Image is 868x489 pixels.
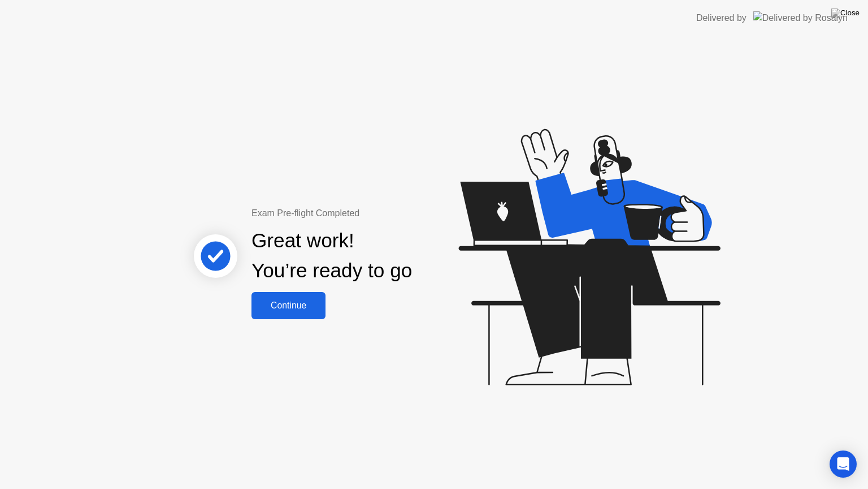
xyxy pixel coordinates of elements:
[251,207,485,220] div: Exam Pre-flight Completed
[831,8,860,18] img: Close
[255,301,322,311] div: Continue
[753,11,848,24] img: Delivered by Rosalyn
[251,292,325,319] button: Continue
[830,451,857,478] div: Open Intercom Messenger
[696,11,747,25] div: Delivered by
[251,226,412,286] div: Great work! You’re ready to go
